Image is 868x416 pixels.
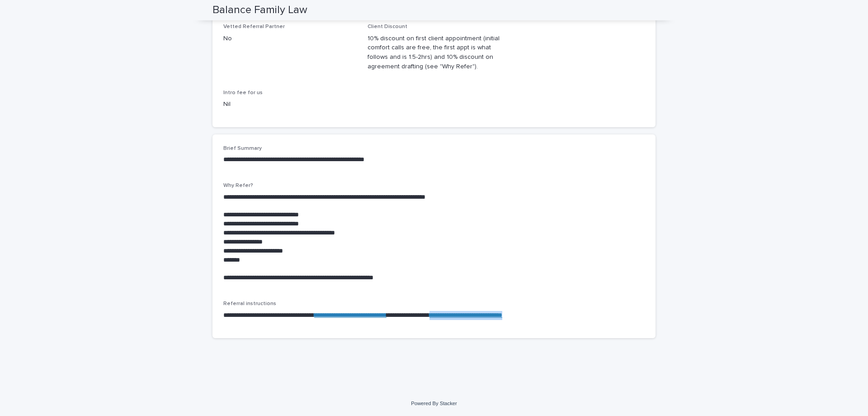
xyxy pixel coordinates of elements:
span: Brief Summary [223,146,262,151]
p: No [223,34,357,43]
p: Nil [223,100,645,109]
a: Powered By Stacker [411,401,457,406]
span: Client Discount [368,24,407,29]
span: Referral instructions [223,301,276,306]
span: Intro fee for us [223,90,263,96]
h2: Balance Family Law [212,4,307,17]
p: 10% discount on first client appointment (initial comfort calls are free, the first appt is what ... [368,34,501,72]
span: Why Refer? [223,183,253,188]
span: Vetted Referral Partner [223,24,285,29]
